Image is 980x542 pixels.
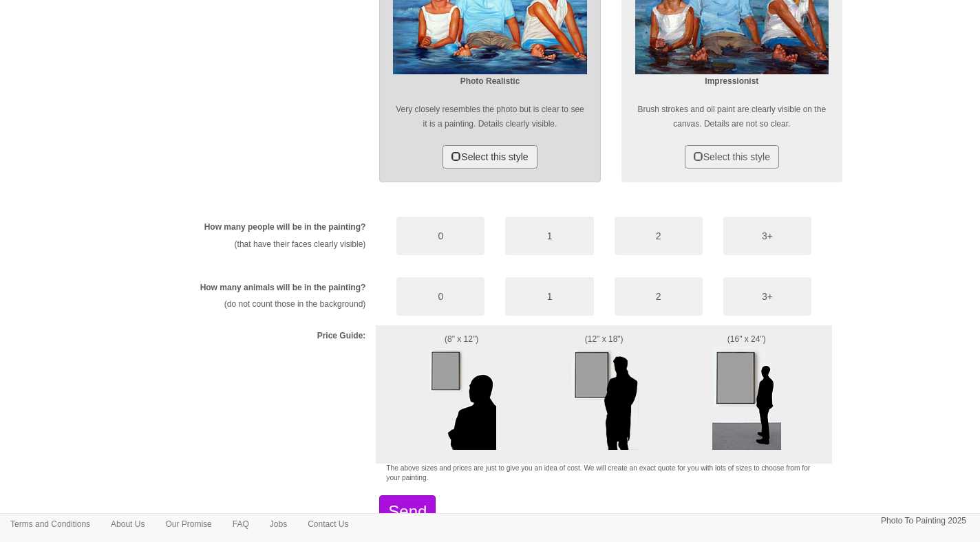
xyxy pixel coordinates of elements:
[393,74,586,89] p: Photo Realistic
[635,74,829,89] p: Impressionist
[635,102,829,131] p: Brush strokes and oil paint are clearly visible on the canvas. Details are not so clear.
[158,237,365,252] p: (that have their faces clearly visible)
[671,332,822,347] p: (16" x 24")
[881,514,966,528] p: Photo To Painting 2025
[723,217,811,255] button: 3+
[443,145,537,169] button: Select this style
[427,347,496,450] img: Example size of a small painting
[723,277,811,316] button: 3+
[379,495,436,528] button: Send
[297,514,359,534] a: Contact Us
[200,282,366,294] label: How many animals will be in the painting?
[685,145,779,169] button: Select this style
[396,217,484,255] button: 0
[158,297,365,312] p: (do not count those in the background)
[317,330,366,342] label: Price Guide:
[204,221,366,233] label: How many people will be in the painting?
[100,514,155,534] a: About Us
[396,277,484,316] button: 0
[393,102,586,131] p: Very closely resembles the photo but is clear to see it is a painting. Details clearly visible.
[570,347,639,450] img: Example size of a Midi painting
[222,514,259,534] a: FAQ
[505,277,593,316] button: 1
[259,514,297,534] a: Jobs
[505,217,593,255] button: 1
[155,514,222,534] a: Our Promise
[615,277,703,316] button: 2
[386,332,537,347] p: (8" x 12")
[712,347,781,450] img: Example size of a large painting
[557,332,651,347] p: (12" x 18")
[615,217,703,255] button: 2
[386,464,822,484] p: The above sizes and prices are just to give you an idea of cost. We will create an exact quote fo...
